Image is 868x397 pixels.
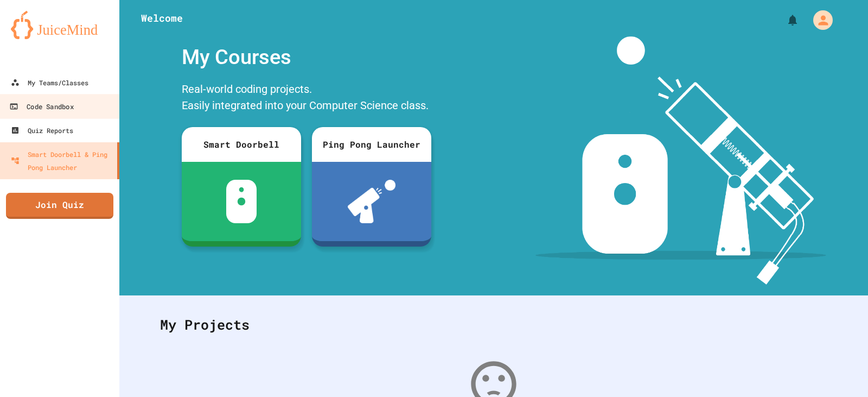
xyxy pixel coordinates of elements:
[312,127,431,162] div: Ping Pong Launcher
[149,304,838,346] div: My Projects
[9,100,73,114] div: Code Sandbox
[802,8,835,33] div: My Account
[11,124,73,137] div: Quiz Reports
[11,76,88,89] div: My Teams/Classes
[176,36,437,78] div: My Courses
[176,78,437,119] div: Real-world coding projects. Easily integrated into your Computer Science class.
[778,306,857,352] iframe: chat widget
[535,36,826,285] img: banner-image-my-projects.png
[766,11,802,29] div: My Notifications
[6,193,113,219] a: Join Quiz
[11,148,113,174] div: Smart Doorbell & Ping Pong Launcher
[348,180,396,223] img: ppl-with-ball.png
[182,127,301,162] div: Smart Doorbell
[226,180,257,223] img: sdb-white.svg
[11,11,108,39] img: logo-orange.svg
[822,354,857,386] iframe: chat widget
